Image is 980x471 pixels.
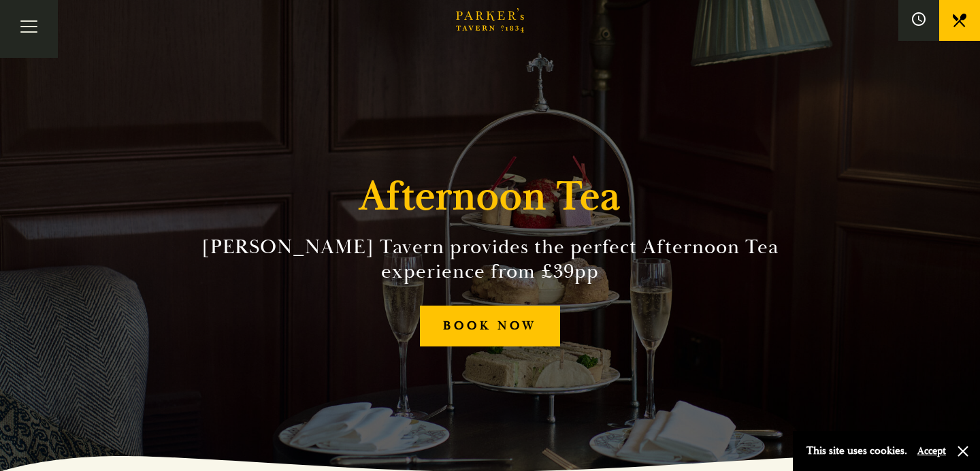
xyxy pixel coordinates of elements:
[420,306,560,347] a: BOOK NOW
[917,444,946,457] button: Accept
[180,235,800,284] h2: [PERSON_NAME] Tavern provides the perfect Afternoon Tea experience from £39pp
[359,172,621,221] h1: Afternoon Tea
[956,444,970,458] button: Close and accept
[806,441,907,461] p: This site uses cookies.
